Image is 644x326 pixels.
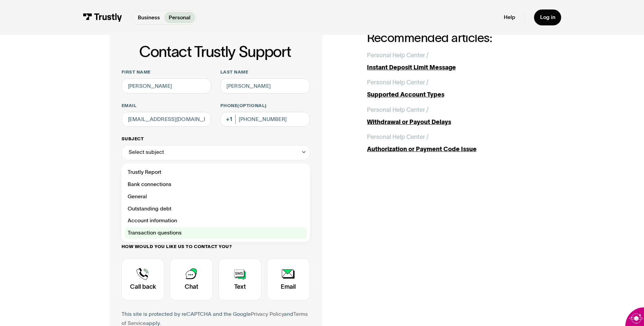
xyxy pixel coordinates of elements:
input: Howard [220,78,310,94]
a: Personal Help Center /Withdrawal or Payout Delays [367,105,535,127]
h1: Contact Trustly Support [120,43,310,60]
input: (555) 555-5555 [220,112,310,127]
label: Last name [220,69,310,75]
a: Privacy Policy [251,311,284,317]
span: Bank connections [128,180,171,189]
img: Trustly Logo [83,13,122,22]
label: How would you like us to contact you? [122,244,310,250]
span: Transaction questions [128,228,182,238]
a: Personal Help Center /Authorization or Payment Code Issue [367,133,535,154]
p: Personal [169,14,190,22]
div: Select subject [122,145,310,160]
a: Help [504,14,515,21]
input: Alex [122,78,211,94]
a: Personal Help Center /Instant Deposit Limit Message [367,51,535,72]
div: Authorization or Payment Code Issue [367,145,535,154]
label: Phone [220,103,310,109]
div: Personal Help Center / [367,133,428,142]
h2: Recommended articles: [367,31,535,44]
span: (Optional) [237,103,266,108]
div: Personal Help Center / [367,78,428,87]
nav: Select subject [122,160,310,242]
p: Business [138,14,160,22]
div: Personal Help Center / [367,51,428,60]
span: General [128,192,147,201]
div: Personal Help Center / [367,105,428,115]
span: Outstanding debt [128,204,171,213]
a: Business [133,12,164,23]
div: Instant Deposit Limit Message [367,63,535,72]
a: Personal Help Center /Supported Account Types [367,78,535,99]
label: First name [122,69,211,75]
label: Subject [122,136,310,142]
div: Withdrawal or Payout Delays [367,118,535,127]
input: alex@mail.com [122,112,211,127]
div: Log in [540,14,555,21]
a: Log in [534,9,562,25]
div: Select subject [129,148,164,157]
a: Personal [164,12,195,23]
label: Email [122,103,211,109]
span: Trustly Report [128,168,161,177]
div: Supported Account Types [367,90,535,99]
span: Account information [128,216,177,225]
